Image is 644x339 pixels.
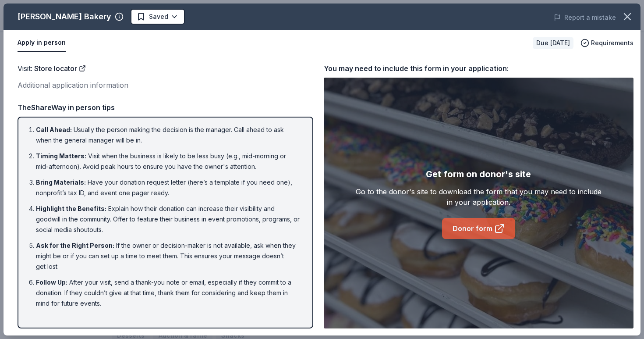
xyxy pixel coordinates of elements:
[36,126,72,133] span: Call Ahead :
[355,186,603,207] div: Go to the donor's site to download the form that you may need to include in your application.
[18,10,111,24] div: [PERSON_NAME] Bakery
[533,37,573,49] div: Due [DATE]
[36,152,86,160] span: Timing Matters :
[442,218,515,239] a: Donor form
[18,63,313,74] div: Visit :
[36,203,300,235] li: Explain how their donation can increase their visibility and goodwill in the community. Offer to ...
[36,205,106,212] span: Highlight the Benefits :
[131,9,185,25] button: Saved
[36,242,114,249] span: Ask for the Right Person :
[36,240,300,272] li: If the owner or decision-maker is not available, ask when they might be or if you can set up a ti...
[36,177,300,198] li: Have your donation request letter (here’s a template if you need one), nonprofit’s tax ID, and ev...
[36,125,300,146] li: Usually the person making the decision is the manager. Call ahead to ask when the general manager...
[591,38,633,48] span: Requirements
[554,12,616,23] button: Report a mistake
[18,79,313,91] div: Additional application information
[324,63,633,74] div: You may need to include this form in your application:
[36,278,67,286] span: Follow Up :
[36,151,300,172] li: Visit when the business is likely to be less busy (e.g., mid-morning or mid-afternoon). Avoid pea...
[18,34,66,52] button: Apply in person
[18,102,313,113] div: TheShareWay in person tips
[36,277,300,309] li: After your visit, send a thank-you note or email, especially if they commit to a donation. If the...
[426,167,531,181] div: Get form on donor's site
[34,63,86,74] a: Store locator
[149,11,168,22] span: Saved
[36,178,86,186] span: Bring Materials :
[580,38,633,48] button: Requirements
